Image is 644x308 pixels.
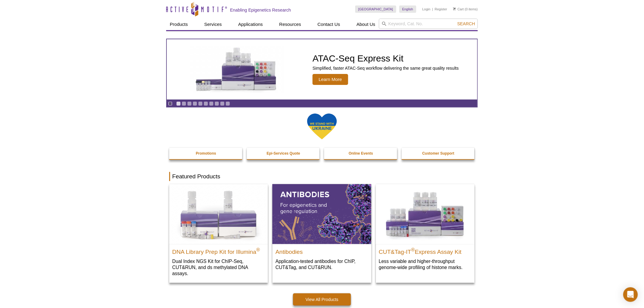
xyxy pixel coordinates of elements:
[399,5,416,13] a: English
[182,101,186,106] a: Go to slide 2
[235,19,267,30] a: Applications
[411,247,415,252] sup: ®
[267,151,300,156] strong: Epi-Services Quote
[168,101,173,106] a: Toggle autoplay
[215,101,219,106] a: Go to slide 8
[355,5,396,13] a: [GEOGRAPHIC_DATA]
[379,19,478,29] input: Keyword, Cat. No.
[166,19,191,30] a: Products
[313,74,348,85] span: Learn More
[376,184,474,276] a: CUT&Tag-IT® Express Assay Kit CUT&Tag-IT®Express Assay Kit Less variable and higher-throughput ge...
[187,101,192,106] a: Go to slide 3
[172,258,265,277] p: Dual Index NGS Kit for ChIP-Seq, CUT&RUN, and ds methylated DNA assays.
[324,148,398,159] a: Online Events
[201,19,226,30] a: Services
[196,151,216,156] strong: Promotions
[272,184,371,276] a: All Antibodies Antibodies Application-tested antibodies for ChIP, CUT&Tag, and CUT&RUN.
[453,5,478,13] li: (0 items)
[230,7,291,13] h2: Enabling Epigenetics Research
[456,21,477,26] button: Search
[313,65,459,71] p: Simplified, faster ATAC-Seq workflow delivering the same great quality results
[293,293,351,306] a: View All Products
[623,287,638,302] div: Open Intercom Messenger
[187,46,287,93] img: ATAC-Seq Express Kit
[169,184,268,244] img: DNA Library Prep Kit for Illumina
[193,101,197,106] a: Go to slide 4
[432,5,433,13] li: |
[204,101,208,106] a: Go to slide 6
[457,21,475,26] span: Search
[353,19,379,30] a: About Us
[172,246,265,255] h2: DNA Library Prep Kit for Illumina
[453,7,464,11] a: Cart
[402,148,475,159] a: Customer Support
[209,101,214,106] a: Go to slide 7
[435,7,447,11] a: Register
[167,39,477,100] a: ATAC-Seq Express Kit ATAC-Seq Express Kit Simplified, faster ATAC-Seq workflow delivering the sam...
[176,101,181,106] a: Go to slide 1
[422,7,431,11] a: Login
[313,54,459,63] h2: ATAC-Seq Express Kit
[169,172,475,181] h2: Featured Products
[198,101,203,106] a: Go to slide 5
[226,101,230,106] a: Go to slide 10
[314,19,344,30] a: Contact Us
[275,246,368,255] h2: Antibodies
[307,113,337,140] img: We Stand With Ukraine
[376,184,474,244] img: CUT&Tag-IT® Express Assay Kit
[379,246,471,255] h2: CUT&Tag-IT Express Assay Kit
[275,258,368,271] p: Application-tested antibodies for ChIP, CUT&Tag, and CUT&RUN.
[422,151,454,156] strong: Customer Support
[220,101,225,106] a: Go to slide 9
[169,184,268,282] a: DNA Library Prep Kit for Illumina DNA Library Prep Kit for Illumina® Dual Index NGS Kit for ChIP-...
[379,258,471,271] p: Less variable and higher-throughput genome-wide profiling of histone marks​.
[256,247,260,252] sup: ®
[349,151,373,156] strong: Online Events
[276,19,305,30] a: Resources
[167,39,477,100] article: ATAC-Seq Express Kit
[272,184,371,244] img: All Antibodies
[169,148,243,159] a: Promotions
[247,148,320,159] a: Epi-Services Quote
[453,7,456,10] img: Your Cart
